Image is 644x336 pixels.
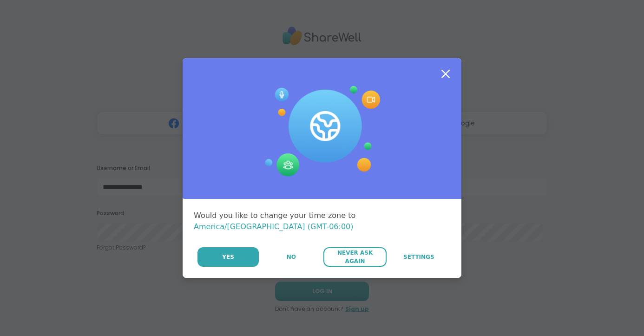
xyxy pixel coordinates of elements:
div: Would you like to change your time zone to [194,210,450,232]
span: America/[GEOGRAPHIC_DATA] (GMT-06:00) [194,222,354,231]
span: No [287,253,296,261]
span: Settings [403,253,434,261]
button: Yes [197,247,259,267]
img: Session Experience [264,86,380,177]
span: Never Ask Again [328,249,381,265]
a: Settings [388,247,450,267]
button: No [260,247,322,267]
span: Yes [222,253,234,261]
button: Never Ask Again [323,247,386,267]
